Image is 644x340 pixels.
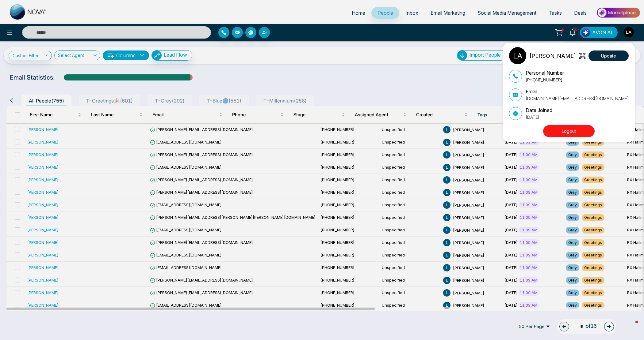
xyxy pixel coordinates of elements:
[588,50,629,61] button: Update
[623,319,638,334] iframe: Intercom live chat
[526,95,629,102] p: [DOMAIN_NAME][EMAIL_ADDRESS][DOMAIN_NAME]
[526,114,552,120] p: [DATE]
[543,125,595,137] button: Logout
[526,106,552,114] p: Date Joined
[526,88,629,95] p: Email
[526,69,564,77] p: Personal Number
[529,52,576,60] p: [PERSON_NAME]
[526,77,564,83] p: [PHONE_NUMBER]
